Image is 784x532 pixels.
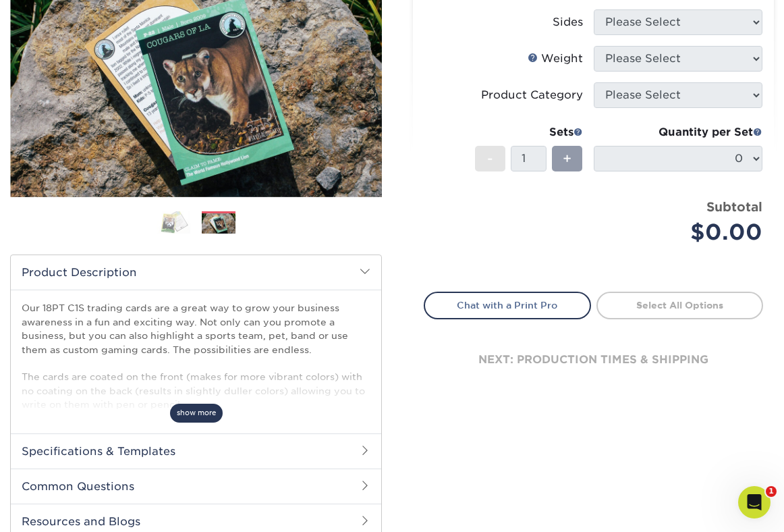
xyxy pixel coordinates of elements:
[170,404,223,422] span: show more
[596,292,764,319] a: Select All Options
[563,149,571,169] span: +
[594,124,763,140] div: Quantity per Set
[487,149,493,169] span: -
[475,124,583,140] div: Sets
[424,319,763,400] div: next: production times & shipping
[528,51,583,67] div: Weight
[766,486,777,497] span: 1
[738,486,771,518] iframe: Intercom live chat
[553,14,583,30] div: Sides
[424,292,591,319] a: Chat with a Print Pro
[11,469,381,504] h2: Common Questions
[22,301,370,411] p: Our 18PT C1S trading cards are a great way to grow your business awareness in a fun and exciting ...
[11,433,381,469] h2: Specifications & Templates
[157,211,190,234] img: Trading Cards 01
[604,216,763,248] div: $0.00
[202,213,235,234] img: Trading Cards 02
[481,87,583,103] div: Product Category
[706,199,762,214] strong: Subtotal
[11,255,381,290] h2: Product Description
